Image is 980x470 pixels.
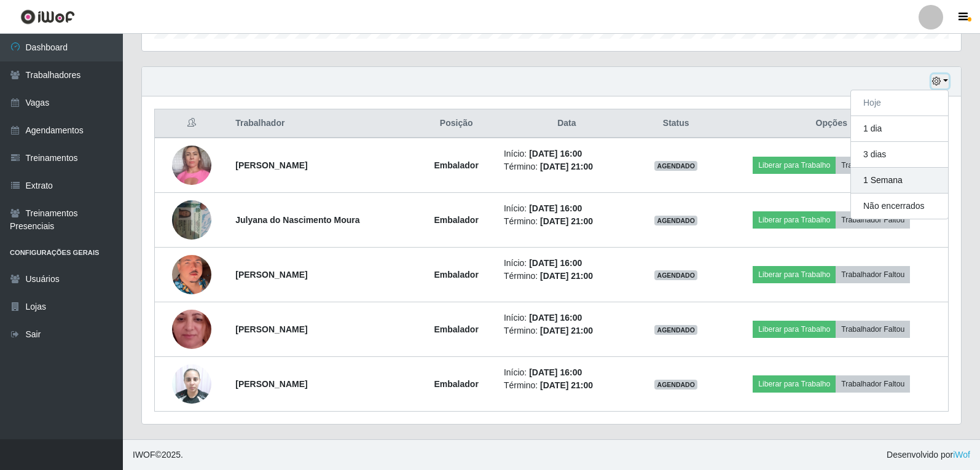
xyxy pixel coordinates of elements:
time: [DATE] 16:00 [529,367,582,377]
time: [DATE] 16:00 [529,203,582,213]
th: Data [496,109,637,138]
span: IWOF [133,450,155,460]
strong: Embalador [434,160,479,170]
button: Trabalhador Faltou [836,157,910,174]
time: [DATE] 21:00 [540,326,593,335]
time: [DATE] 16:00 [529,258,582,268]
li: Início: [504,311,630,324]
button: Liberar para Trabalho [753,157,836,174]
strong: Embalador [434,215,479,225]
button: Liberar para Trabalho [753,211,836,229]
time: [DATE] 21:00 [540,380,593,390]
img: 1736442244800.jpeg [172,286,211,373]
li: Término: [504,270,630,283]
button: 1 Semana [851,168,948,194]
th: Trabalhador [228,109,416,138]
li: Término: [504,160,630,173]
li: Início: [504,257,630,270]
button: Trabalhador Faltou [836,266,910,283]
button: Trabalhador Faltou [836,211,910,229]
strong: Embalador [434,324,479,334]
span: AGENDADO [654,270,697,280]
time: [DATE] 16:00 [529,313,582,323]
span: AGENDADO [654,325,697,335]
li: Início: [504,366,630,379]
strong: [PERSON_NAME] [235,270,307,280]
time: [DATE] 21:00 [540,216,593,226]
img: CoreUI Logo [20,9,75,25]
button: Não encerrados [851,194,948,219]
span: © 2025 . [133,448,183,461]
button: 1 dia [851,116,948,142]
time: [DATE] 21:00 [540,271,593,281]
strong: [PERSON_NAME] [235,324,307,334]
button: Liberar para Trabalho [753,321,836,338]
img: 1689780238947.jpeg [172,139,211,191]
img: 1713385145803.jpeg [172,244,211,306]
li: Término: [504,324,630,337]
button: Liberar para Trabalho [753,375,836,393]
button: 3 dias [851,142,948,168]
th: Status [637,109,715,138]
time: [DATE] 21:00 [540,162,593,171]
strong: [PERSON_NAME] [235,379,307,389]
button: Liberar para Trabalho [753,266,836,283]
button: Hoje [851,90,948,116]
span: AGENDADO [654,216,697,225]
li: Início: [504,147,630,160]
span: AGENDADO [654,380,697,390]
button: Trabalhador Faltou [836,321,910,338]
button: Trabalhador Faltou [836,375,910,393]
strong: Embalador [434,379,479,389]
img: 1752452635065.jpeg [172,194,211,246]
li: Término: [504,215,630,228]
li: Término: [504,379,630,392]
a: iWof [953,450,970,460]
strong: Embalador [434,270,479,280]
th: Posição [416,109,496,138]
span: AGENDADO [654,161,697,171]
strong: [PERSON_NAME] [235,160,307,170]
th: Opções [715,109,949,138]
strong: Julyana do Nascimento Moura [235,215,359,225]
span: Desenvolvido por [887,448,970,461]
img: 1739994247557.jpeg [172,358,211,410]
time: [DATE] 16:00 [529,149,582,159]
li: Início: [504,202,630,215]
